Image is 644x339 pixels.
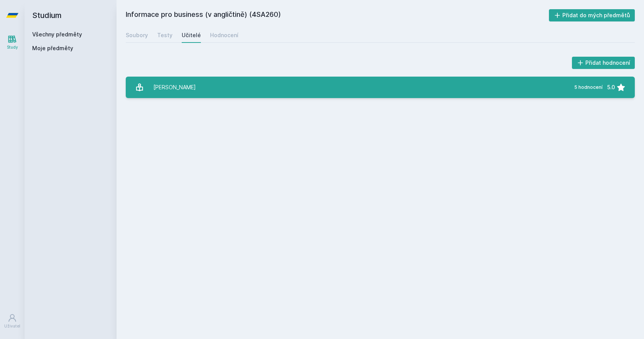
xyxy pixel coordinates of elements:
[210,31,238,39] div: Hodnocení
[549,9,635,21] button: Přidat do mých předmětů
[126,9,549,21] h2: Informace pro business (v angličtině) (4SA260)
[32,31,82,38] a: Všechny předměty
[126,28,148,43] a: Soubory
[182,28,201,43] a: Učitelé
[574,84,603,90] div: 5 hodnocení
[126,77,635,98] a: [PERSON_NAME] 5 hodnocení 5.0
[607,80,615,95] div: 5.0
[2,31,23,54] a: Study
[182,31,201,39] div: Učitelé
[572,57,635,69] button: Přidat hodnocení
[32,44,73,52] span: Moje předměty
[157,31,172,39] div: Testy
[2,310,23,333] a: Uživatel
[126,31,148,39] div: Soubory
[157,28,172,43] a: Testy
[4,323,20,329] div: Uživatel
[7,44,18,50] div: Study
[153,80,196,95] div: [PERSON_NAME]
[210,28,238,43] a: Hodnocení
